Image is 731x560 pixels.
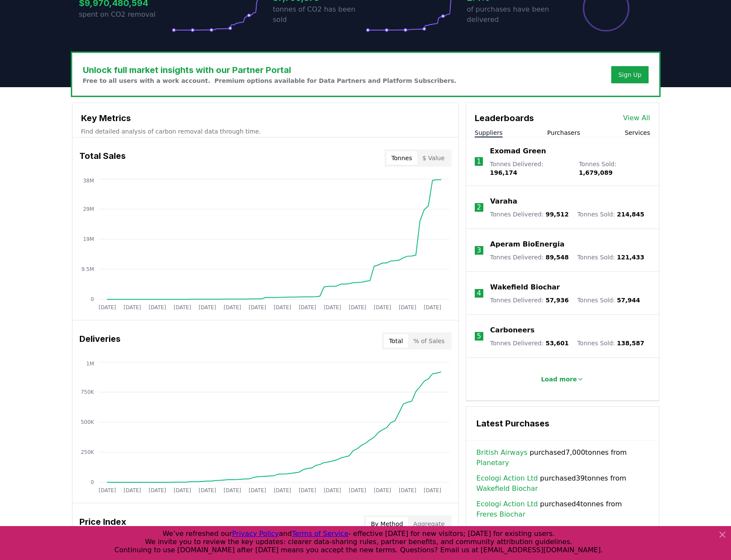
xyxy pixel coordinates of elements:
tspan: [DATE] [298,304,316,310]
tspan: 19M [83,236,94,242]
span: 196,174 [490,169,517,176]
tspan: [DATE] [324,304,341,310]
p: Tonnes Sold : [577,210,644,219]
tspan: 750K [81,389,94,395]
button: Purchasers [547,128,580,137]
span: 99,512 [546,211,569,218]
p: Tonnes Sold : [579,160,650,177]
button: Tonnes [386,151,417,165]
tspan: [DATE] [98,487,116,493]
tspan: 250K [81,449,94,455]
button: Sign Up [611,66,648,83]
tspan: [DATE] [149,487,166,493]
tspan: [DATE] [123,487,141,493]
tspan: [DATE] [298,487,316,493]
tspan: [DATE] [349,487,366,493]
tspan: [DATE] [373,304,391,310]
p: spent on CO2 removal [79,9,172,20]
span: 138,587 [617,340,644,347]
tspan: [DATE] [399,487,416,493]
p: 2 [477,202,481,213]
span: 57,936 [546,297,569,304]
span: 1,679,089 [579,169,613,176]
h3: Key Metrics [81,112,450,125]
button: Load more [534,371,591,388]
p: tonnes of CO2 has been sold [273,4,366,25]
a: Wakefield Biochar [490,282,560,292]
p: Tonnes Sold : [577,253,644,262]
p: 3 [477,245,481,256]
span: purchased 39 tonnes from [476,473,649,494]
tspan: [DATE] [249,304,266,310]
tspan: 29M [83,206,94,212]
tspan: 500K [81,419,94,425]
tspan: [DATE] [224,304,241,310]
button: Total [384,334,408,348]
h3: Latest Purchases [476,417,649,430]
tspan: 9.5M [81,266,94,272]
tspan: [DATE] [373,487,391,493]
button: Services [625,128,650,137]
a: Freres Biochar [476,509,525,520]
a: Exomad Green [490,146,546,156]
button: % of Sales [408,334,450,348]
span: 57,944 [617,297,640,304]
tspan: [DATE] [98,304,116,310]
tspan: [DATE] [123,304,141,310]
p: 4 [477,288,481,298]
p: Tonnes Sold : [577,296,640,304]
p: Tonnes Delivered : [490,160,570,177]
tspan: [DATE] [424,487,441,493]
h3: Total Sales [79,149,126,167]
span: 53,601 [546,340,569,347]
h3: Unlock full market insights with our Partner Portal [83,64,457,76]
tspan: [DATE] [349,304,366,310]
tspan: 0 [91,296,94,302]
p: Find detailed analysis of carbon removal data through time. [81,127,450,136]
p: 1 [476,156,481,167]
tspan: [DATE] [424,304,441,310]
a: Planetary [476,458,509,468]
span: 121,433 [617,254,644,261]
tspan: [DATE] [149,304,166,310]
tspan: [DATE] [198,487,216,493]
p: Tonnes Delivered : [490,253,569,262]
tspan: 0 [91,479,94,485]
tspan: [DATE] [224,487,241,493]
tspan: [DATE] [198,304,216,310]
a: Ecologi Action Ltd [476,473,538,484]
tspan: [DATE] [324,487,341,493]
p: Tonnes Delivered : [490,210,569,219]
span: purchased 4 tonnes from [476,499,649,520]
a: British Airways [476,447,528,458]
span: purchased 7,000 tonnes from [476,447,649,468]
p: Varaha [490,196,517,207]
tspan: 1M [86,361,94,367]
a: Ecologi Action Ltd [476,499,538,509]
a: Aperam BioEnergia [490,239,564,250]
p: Tonnes Delivered : [490,296,569,304]
p: Tonnes Sold : [577,339,644,347]
p: Load more [541,375,577,383]
a: View All [623,113,650,123]
a: Sign Up [618,70,641,79]
span: 214,845 [617,211,644,218]
tspan: [DATE] [249,487,266,493]
button: $ Value [417,151,450,165]
p: of purchases have been delivered [467,4,560,25]
span: 89,548 [546,254,569,261]
a: Carboneers [490,325,534,335]
button: Aggregate [408,517,450,531]
h3: Deliveries [79,332,121,350]
a: Wakefield Biochar [476,484,538,494]
a: Ecologi Action Ltd [476,525,538,535]
button: Suppliers [475,128,503,137]
p: 5 [477,331,481,341]
tspan: [DATE] [399,304,416,310]
button: By Method [366,517,408,531]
